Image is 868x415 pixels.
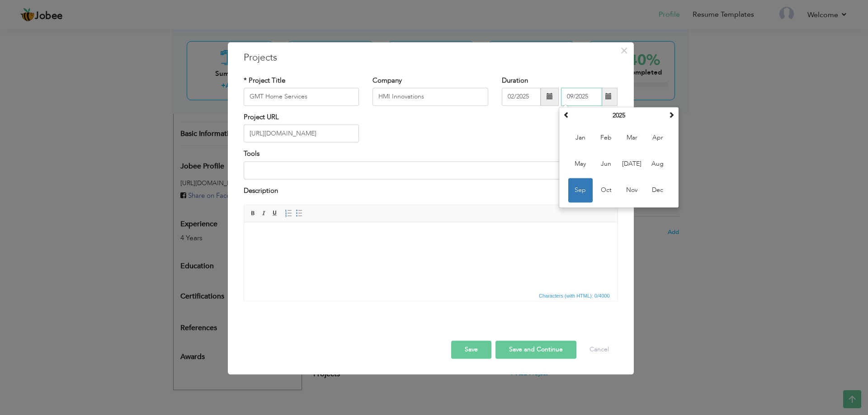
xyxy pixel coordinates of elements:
iframe: Rich Text Editor, projectEditor [244,223,618,290]
span: Previous Year [563,112,570,118]
span: Jun [594,152,618,176]
label: Duration [502,76,528,85]
label: Description [244,186,278,196]
a: Italic [259,209,269,219]
span: × [620,42,628,59]
button: Cancel [580,341,618,359]
span: Mar [620,126,644,150]
button: Save and Continue [495,341,576,359]
th: Select Year [572,109,666,122]
span: [DATE] [620,152,644,176]
span: Next Year [668,112,675,118]
span: May [568,152,593,176]
a: Bold [248,209,258,219]
button: Save [451,341,491,359]
input: From [502,88,541,106]
a: Insert/Remove Bulleted List [294,209,304,219]
span: Aug [646,152,670,176]
span: Dec [646,178,670,202]
input: Present [561,88,602,106]
button: Close [617,43,632,58]
span: Jan [568,126,593,150]
label: Tools [244,149,259,159]
div: Statistics [537,292,613,300]
h3: Projects [244,51,618,65]
label: * Project Title [244,76,285,85]
label: Company [373,76,402,85]
a: Insert/Remove Numbered List [283,209,293,219]
a: Underline [270,209,280,219]
span: Feb [594,126,618,150]
span: Characters (with HTML): 0/4000 [537,292,612,300]
span: Nov [620,178,644,202]
span: Apr [646,126,670,150]
span: Oct [594,178,618,202]
label: Project URL [244,112,279,122]
span: Sep [568,178,593,202]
